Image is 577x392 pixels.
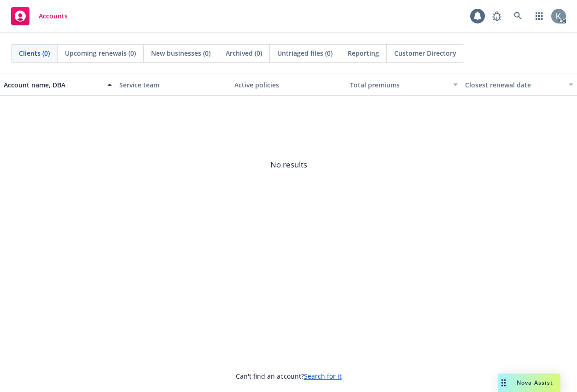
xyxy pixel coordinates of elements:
[277,48,332,58] span: Untriaged files (0)
[461,74,577,96] button: Closest renewal date
[4,80,102,90] div: Account name, DBA
[498,374,560,392] button: Nova Assist
[7,3,71,29] a: Accounts
[530,7,548,25] a: Switch app
[498,374,509,392] div: Drag to move
[304,372,342,380] a: Search for it
[116,74,231,96] button: Service team
[551,9,566,23] img: photo
[19,48,50,58] span: Clients (0)
[226,48,262,58] span: Archived (0)
[394,48,456,58] span: Customer Directory
[236,371,342,381] span: Can't find an account?
[465,80,563,90] div: Closest renewal date
[509,7,527,25] a: Search
[488,7,506,25] a: Report a Bug
[119,80,227,90] div: Service team
[39,12,68,20] span: Accounts
[234,80,343,90] div: Active policies
[348,48,379,58] span: Reporting
[346,74,462,96] button: Total premiums
[151,48,210,58] span: New businesses (0)
[350,80,448,90] div: Total premiums
[517,379,553,386] span: Nova Assist
[231,74,346,96] button: Active policies
[65,48,136,58] span: Upcoming renewals (0)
